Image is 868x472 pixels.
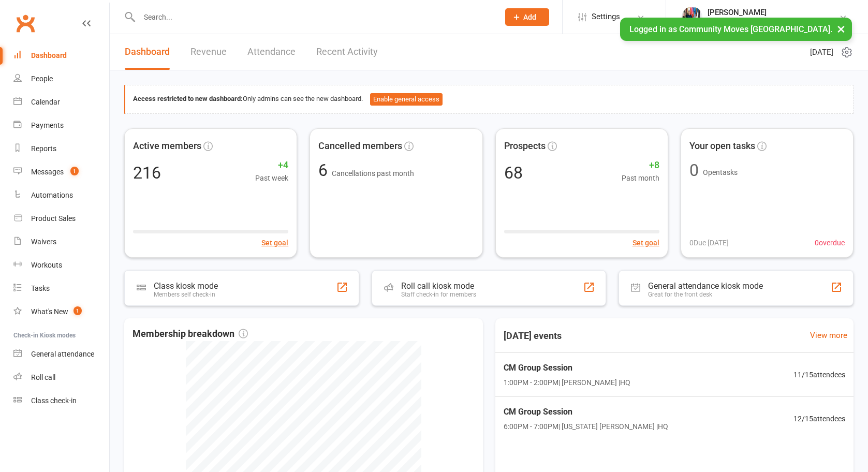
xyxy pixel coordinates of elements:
[689,237,729,248] span: 0 Due [DATE]
[125,34,170,70] a: Dashboard
[648,281,763,291] div: General attendance kiosk mode
[154,291,218,298] div: Members self check-in
[13,389,109,412] a: Class kiosk mode
[13,207,109,230] a: Product Sales
[133,95,243,102] strong: Access restricted to new dashboard:
[13,300,109,323] a: What's New1
[318,160,332,180] span: 6
[133,165,161,181] div: 216
[504,361,630,375] span: CM Group Session
[401,291,476,298] div: Staff check-in for members
[648,291,763,298] div: Great for the front desk
[31,284,50,292] div: Tasks
[13,343,109,366] a: General attendance kiosk mode
[504,405,668,419] span: CM Group Session
[504,377,630,388] span: 1:00PM - 2:00PM | [PERSON_NAME] | HQ
[13,254,109,277] a: Workouts
[31,144,56,153] div: Reports
[70,167,79,175] span: 1
[31,350,94,358] div: General attendance
[504,165,523,181] div: 68
[31,98,60,106] div: Calendar
[31,238,56,246] div: Waivers
[815,237,845,248] span: 0 overdue
[31,396,77,405] div: Class check-in
[632,237,659,248] button: Set goal
[505,8,549,26] button: Add
[31,307,68,316] div: What's New
[703,168,738,176] span: Open tasks
[523,13,536,21] span: Add
[31,214,76,223] div: Product Sales
[708,8,839,17] div: [PERSON_NAME]
[832,18,850,40] button: ×
[810,46,833,58] span: [DATE]
[133,139,201,154] span: Active members
[31,261,62,269] div: Workouts
[31,168,64,176] div: Messages
[31,75,53,83] div: People
[13,44,109,67] a: Dashboard
[318,139,402,154] span: Cancelled members
[13,366,109,389] a: Roll call
[708,17,839,26] div: Community Moves [GEOGRAPHIC_DATA]
[12,10,38,36] a: Clubworx
[316,34,378,70] a: Recent Activity
[332,169,414,178] span: Cancellations past month
[401,281,476,291] div: Roll call kiosk mode
[504,421,668,432] span: 6:00PM - 7:00PM | [US_STATE] [PERSON_NAME] | HQ
[504,139,546,154] span: Prospects
[190,34,227,70] a: Revenue
[136,10,492,24] input: Search...
[13,230,109,254] a: Waivers
[31,373,55,381] div: Roll call
[261,237,288,248] button: Set goal
[13,67,109,91] a: People
[13,277,109,300] a: Tasks
[495,327,570,345] h3: [DATE] events
[13,114,109,137] a: Payments
[622,172,659,184] span: Past month
[255,158,288,173] span: +4
[689,139,755,154] span: Your open tasks
[133,327,248,342] span: Membership breakdown
[682,7,702,27] img: thumb_image1633145819.png
[247,34,296,70] a: Attendance
[629,24,832,34] span: Logged in as Community Moves [GEOGRAPHIC_DATA].
[592,5,620,28] span: Settings
[13,184,109,207] a: Automations
[13,160,109,184] a: Messages 1
[793,413,845,424] span: 12 / 15 attendees
[13,137,109,160] a: Reports
[622,158,659,173] span: +8
[73,306,82,315] span: 1
[810,329,847,342] a: View more
[370,93,443,106] button: Enable general access
[255,172,288,184] span: Past week
[31,191,73,199] div: Automations
[31,121,64,129] div: Payments
[133,93,845,106] div: Only admins can see the new dashboard.
[793,369,845,380] span: 11 / 15 attendees
[689,162,699,179] div: 0
[154,281,218,291] div: Class kiosk mode
[31,51,67,60] div: Dashboard
[13,91,109,114] a: Calendar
